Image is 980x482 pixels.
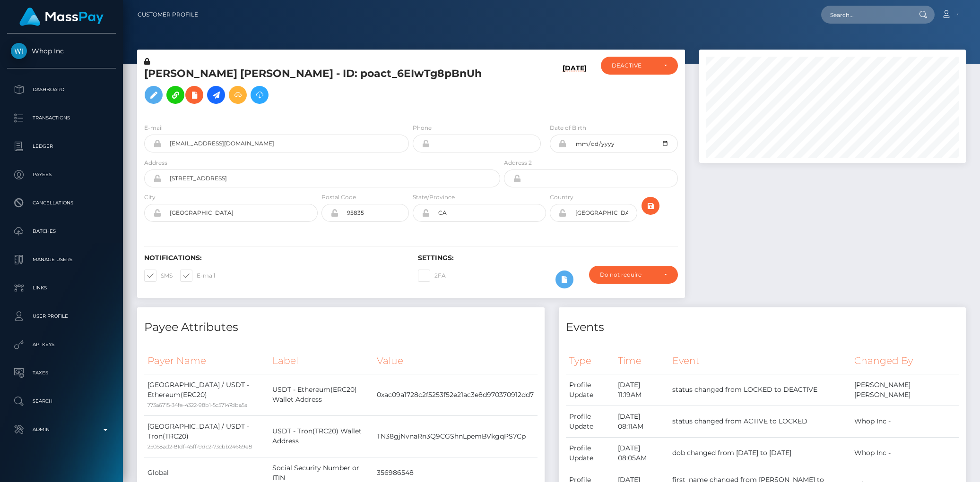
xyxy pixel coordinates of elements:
td: [GEOGRAPHIC_DATA] / USDT - Ethereum(ERC20) [144,374,269,415]
p: Links [11,281,112,295]
h4: Events [566,319,959,336]
input: Search... [821,6,910,24]
label: 2FA [418,270,446,282]
h6: Notifications: [144,254,404,262]
td: USDT - Tron(TRC20) Wallet Address [269,415,374,457]
a: Admin [7,418,116,441]
small: 25058ad2-81df-45ff-9dc2-73cbb24669e8 [147,443,252,450]
a: Cancellations [7,191,116,215]
a: Manage Users [7,248,116,271]
th: Time [615,348,669,374]
p: Dashboard [11,83,112,97]
img: Whop Inc [11,43,27,59]
a: Ledger [7,135,116,158]
h4: Payee Attributes [144,319,538,336]
td: [DATE] 11:19AM [615,374,669,406]
p: User Profile [11,309,112,323]
p: Admin [11,423,112,437]
td: TN38gjNvnaRn3Q9CGShnLpemBVkgqPS7Cp [373,415,537,457]
span: Whop Inc [7,47,116,55]
p: Transactions [11,111,112,125]
label: Country [550,193,573,202]
p: Ledger [11,139,112,153]
th: Type [566,348,615,374]
th: Payer Name [144,348,269,374]
h5: [PERSON_NAME] [PERSON_NAME] - ID: poact_6EIwTg8pBnUh [144,67,495,109]
a: Initiate Payout [207,86,225,104]
h6: [DATE] [563,64,587,112]
label: SMS [144,270,173,282]
td: Profile Update [566,437,615,469]
th: Label [269,348,374,374]
img: MassPay Logo [19,8,104,26]
p: Manage Users [11,253,112,267]
label: Postal Code [321,193,356,202]
td: 0xac09a1728c2f5253f52e21ac3e8d970370912dd7 [373,374,537,415]
td: [PERSON_NAME] [PERSON_NAME] [851,374,959,406]
a: API Keys [7,333,116,356]
td: dob changed from [DATE] to [DATE] [669,437,851,469]
th: Event [669,348,851,374]
td: Profile Update [566,374,615,406]
label: Phone [413,124,432,132]
a: Transactions [7,106,116,130]
button: Do not require [589,266,677,284]
button: DEACTIVE [601,57,678,75]
label: Date of Birth [550,124,586,132]
td: Whop Inc - [851,437,959,469]
td: Whop Inc - [851,406,959,437]
div: DEACTIVE [612,62,656,69]
td: [GEOGRAPHIC_DATA] / USDT - Tron(TRC20) [144,415,269,457]
p: Search [11,394,112,408]
p: API Keys [11,338,112,352]
th: Value [373,348,537,374]
p: Batches [11,224,112,238]
p: Taxes [11,366,112,380]
h6: Settings: [418,254,677,262]
a: Taxes [7,361,116,385]
label: Address 2 [504,159,532,167]
p: Payees [11,168,112,182]
td: status changed from LOCKED to DEACTIVE [669,374,851,406]
a: Dashboard [7,78,116,101]
td: status changed from ACTIVE to LOCKED [669,406,851,437]
th: Changed By [851,348,959,374]
a: User Profile [7,304,116,328]
a: Links [7,276,116,300]
a: Customer Profile [138,5,198,25]
small: 773a6715-34fe-4322-98b1-5c57147dba5a [147,402,247,408]
div: Do not require [600,271,656,279]
td: Profile Update [566,406,615,437]
a: Search [7,389,116,413]
label: State/Province [413,193,455,202]
td: USDT - Ethereum(ERC20) Wallet Address [269,374,374,415]
td: [DATE] 08:11AM [615,406,669,437]
a: Payees [7,163,116,186]
label: E-mail [144,124,163,132]
a: Batches [7,220,116,243]
td: [DATE] 08:05AM [615,437,669,469]
label: E-mail [180,270,215,282]
label: City [144,193,156,202]
p: Cancellations [11,196,112,210]
label: Address [144,159,167,167]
